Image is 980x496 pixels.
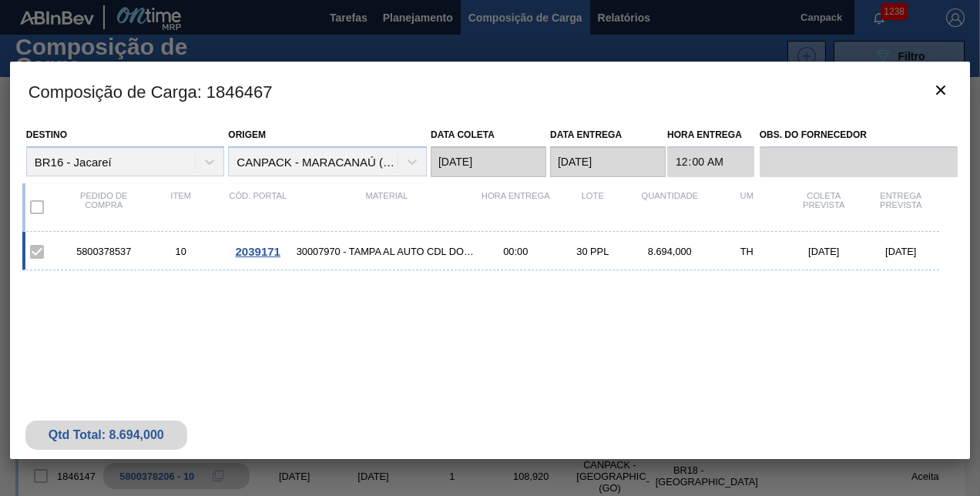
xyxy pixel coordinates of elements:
div: 10 [143,246,220,257]
div: Qtd Total: 8.694,000 [37,428,176,442]
div: UM [708,191,785,223]
div: [DATE] [785,246,862,257]
div: Cód. Portal [220,191,297,223]
div: TH [708,246,785,257]
div: [DATE] [862,246,939,257]
span: 2039171 [236,245,280,258]
div: Quantidade [631,191,708,223]
div: Pedido de compra [65,191,143,223]
div: Coleta Prevista [785,191,862,223]
input: dd/mm/yyyy [550,146,666,177]
div: Item [143,191,220,223]
input: dd/mm/yyyy [431,146,546,177]
div: Material [297,191,478,223]
label: Destino [26,129,67,140]
label: Hora Entrega [667,124,754,146]
label: Data entrega [550,129,622,140]
div: Hora Entrega [477,191,554,223]
h3: Composição de Carga : 1846467 [10,62,971,120]
span: 30007970 - TAMPA AL AUTO CDL DOURADA CANPACK [297,246,478,257]
div: 00:00 [477,246,554,257]
div: Ir para o Pedido [220,245,297,258]
label: Data coleta [431,129,495,140]
div: 5800378537 [65,246,143,257]
label: Obs. do Fornecedor [760,124,958,146]
div: 30 PPL [554,246,631,257]
div: Entrega Prevista [862,191,939,223]
div: 8.694,000 [631,246,708,257]
div: Lote [554,191,631,223]
label: Origem [228,129,266,140]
